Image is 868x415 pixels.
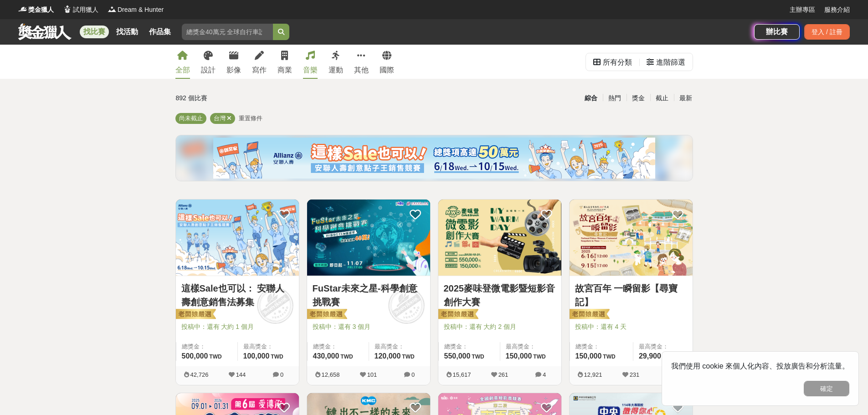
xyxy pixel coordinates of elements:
a: 這樣Sale也可以： 安聯人壽創意銷售法募集 [181,282,293,309]
span: TWD [533,354,545,360]
a: 影像 [226,45,241,79]
span: 120,000 [375,352,401,360]
a: Logo試用獵人 [63,5,98,15]
input: 總獎金40萬元 全球自行車設計比賽 [182,24,273,40]
a: FuStar未來之星-科學創意挑戰賽 [313,282,425,309]
span: 430,000 [313,352,339,360]
span: 550,000 [444,352,471,360]
span: 尚未截止 [179,115,203,122]
span: 150,000 [575,352,602,360]
img: 老闆娘嚴選 [305,308,347,321]
img: Cover Image [570,200,693,276]
span: 0 [411,371,415,378]
a: Cover Image [176,200,299,276]
span: 最高獎金： [375,342,425,351]
img: Logo [18,5,27,14]
div: 影像 [226,65,241,76]
span: TWD [402,354,414,360]
span: 總獎金： [575,342,627,351]
span: 我們使用 cookie 來個人化內容、投放廣告和分析流量。 [671,362,849,370]
span: 最高獎金： [506,342,556,351]
div: 892 個比賽 [176,90,348,106]
span: 144 [236,371,246,378]
span: 15,617 [453,371,471,378]
span: 投稿中：還有 3 個月 [313,322,425,332]
a: 其他 [354,45,369,79]
a: 設計 [201,45,216,79]
span: 42,726 [190,371,209,378]
a: 找比賽 [80,26,109,38]
a: 全部 [175,45,190,79]
span: 12,921 [584,371,602,378]
div: 熱門 [603,90,627,106]
span: TWD [209,354,221,360]
span: TWD [603,354,615,360]
span: 重置條件 [239,115,262,122]
div: 獎金 [627,90,650,106]
div: 所有分類 [603,53,632,72]
a: 寫作 [252,45,267,79]
div: 綜合 [579,90,603,106]
span: 總獎金： [444,342,494,351]
span: 0 [280,371,283,378]
span: 總獎金： [182,342,232,351]
div: 寫作 [252,65,267,76]
img: Logo [108,5,117,14]
img: Cover Image [438,200,561,276]
img: 老闆娘嚴選 [174,308,216,321]
span: 12,658 [322,371,340,378]
a: 服務介紹 [824,5,850,15]
span: 試用獵人 [73,5,98,15]
span: 台灣 [214,115,226,122]
span: 101 [367,371,377,378]
span: 231 [630,371,640,378]
span: 500,000 [182,352,208,360]
span: Dream & Hunter [118,5,164,15]
span: 總獎金： [313,342,363,351]
a: 主辦專區 [790,5,815,15]
span: 最高獎金： [243,342,293,351]
a: 國際 [380,45,394,79]
a: 辦比賽 [754,24,800,40]
a: 音樂 [303,45,318,79]
span: 100,000 [243,352,270,360]
a: 商業 [277,45,292,79]
a: 作品集 [145,26,175,38]
button: 確定 [804,381,849,396]
span: 投稿中：還有 大約 2 個月 [444,322,556,332]
img: Cover Image [307,200,430,276]
div: 最新 [674,90,698,106]
a: 運動 [329,45,343,79]
div: 音樂 [303,65,318,76]
span: 261 [498,371,508,378]
div: 截止 [650,90,674,106]
img: 老闆娘嚴選 [568,308,610,321]
img: cf4fb443-4ad2-4338-9fa3-b46b0bf5d316.png [213,138,655,179]
a: 找活動 [113,26,142,38]
div: 商業 [277,65,292,76]
div: 登入 / 註冊 [804,24,850,40]
span: 獎金獵人 [28,5,54,15]
div: 全部 [175,65,190,76]
span: 投稿中：還有 大約 1 個月 [181,322,293,332]
div: 設計 [201,65,216,76]
div: 運動 [329,65,343,76]
img: 老闆娘嚴選 [437,308,478,321]
span: TWD [271,354,283,360]
a: LogoDream & Hunter [108,5,164,15]
div: 進階篩選 [656,53,685,72]
span: TWD [472,354,484,360]
span: TWD [340,354,353,360]
span: 4 [543,371,546,378]
a: 故宮百年 一瞬留影【尋寶記】 [575,282,687,309]
div: 國際 [380,65,394,76]
a: Logo獎金獵人 [18,5,54,15]
div: 其他 [354,65,369,76]
span: 150,000 [506,352,532,360]
span: 29,900 [639,352,661,360]
img: Logo [63,5,72,14]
